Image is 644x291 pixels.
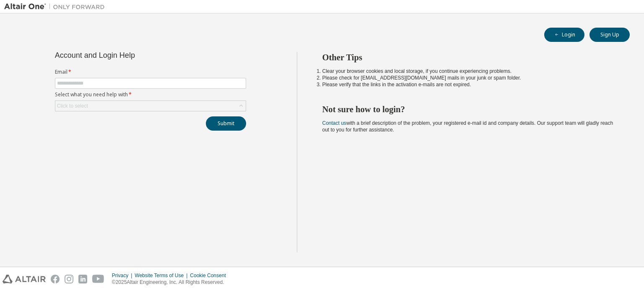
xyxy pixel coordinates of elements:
button: Login [544,28,584,42]
img: youtube.svg [92,275,104,283]
li: Clear your browser cookies and local storage, if you continue experiencing problems. [322,68,615,75]
div: Privacy [112,272,135,279]
h2: Not sure how to login? [322,104,615,115]
h2: Other Tips [322,52,615,63]
div: Account and Login Help [55,52,208,59]
label: Select what you need help with [55,91,246,98]
a: Contact us [322,120,346,126]
p: © 2025 Altair Engineering, Inc. All Rights Reserved. [112,279,231,286]
button: Sign Up [589,28,630,42]
img: altair_logo.svg [3,275,46,283]
li: Please check for [EMAIL_ADDRESS][DOMAIN_NAME] mails in your junk or spam folder. [322,75,615,81]
img: facebook.svg [51,275,60,283]
span: with a brief description of the problem, your registered e-mail id and company details. Our suppo... [322,120,613,133]
div: Click to select [57,103,88,109]
div: Click to select [55,101,246,111]
button: Submit [206,116,246,131]
div: Cookie Consent [190,272,231,279]
li: Please verify that the links in the activation e-mails are not expired. [322,81,615,88]
img: instagram.svg [65,275,73,283]
label: Email [55,69,246,75]
div: Website Terms of Use [135,272,190,279]
img: linkedin.svg [78,275,87,283]
img: Altair One [4,3,109,11]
